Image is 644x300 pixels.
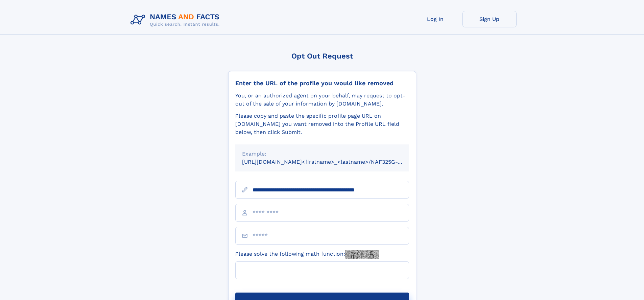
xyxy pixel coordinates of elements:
div: You, or an authorized agent on your behalf, may request to opt-out of the sale of your informatio... [235,92,409,108]
small: [URL][DOMAIN_NAME]<firstname>_<lastname>/NAF325G-xxxxxxxx [242,159,422,165]
div: Example: [242,150,402,158]
div: Please copy and paste the specific profile page URL on [DOMAIN_NAME] you want removed into the Pr... [235,112,409,136]
a: Sign Up [462,11,517,27]
div: Enter the URL of the profile you would like removed [235,79,409,87]
div: Opt Out Request [228,52,416,60]
img: Logo Names and Facts [128,11,225,29]
a: Log In [408,11,462,27]
label: Please solve the following math function: [235,250,379,259]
